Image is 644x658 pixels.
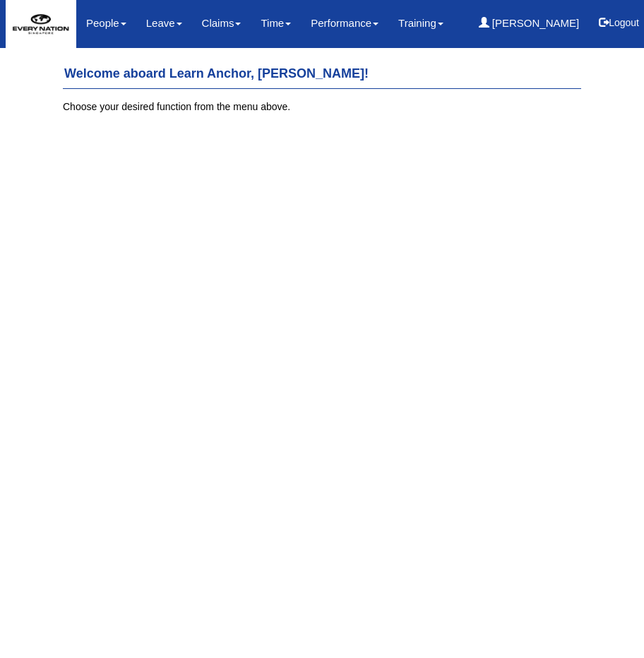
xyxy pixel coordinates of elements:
a: Leave [146,7,182,40]
img: 2Q== [6,1,76,48]
a: People [86,7,126,40]
h4: Welcome aboard Learn Anchor, [PERSON_NAME]! [63,60,581,89]
a: Claims [202,7,241,40]
a: Training [398,7,443,40]
a: [PERSON_NAME] [479,7,580,40]
p: Choose your desired function from the menu above. [63,100,581,114]
a: Time [261,7,291,40]
a: Performance [311,7,378,40]
iframe: chat widget [585,602,630,644]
